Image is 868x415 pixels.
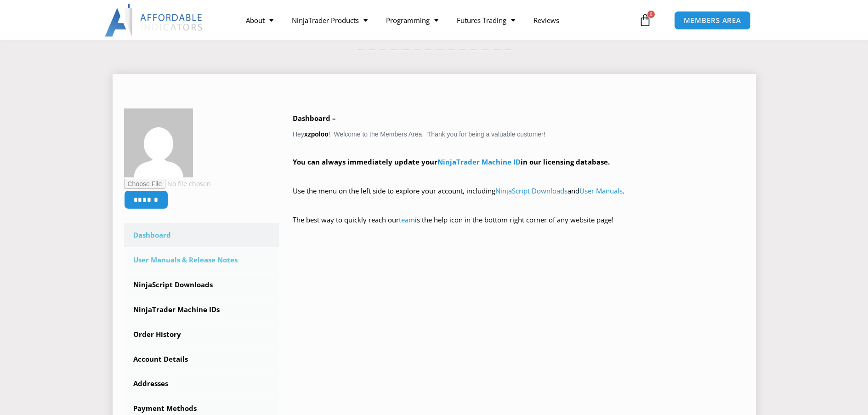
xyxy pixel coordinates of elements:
strong: xzpoloo [304,131,329,138]
a: Reviews [524,10,568,31]
p: Use the menu on the left side to explore your account, including and . [293,185,744,210]
a: NinjaScript Downloads [124,273,279,297]
nav: Menu [237,10,636,31]
a: team [399,215,415,224]
p: The best way to quickly reach our is the help icon in the bottom right corner of any website page! [293,214,744,239]
div: Hey ! Welcome to the Members Area. Thank you for being a valuable customer! [293,112,744,239]
a: Programming [377,10,448,31]
a: NinjaScript Downloads [495,186,567,195]
a: User Manuals [579,186,623,195]
a: NinjaTrader Products [283,10,377,31]
span: MEMBERS AREA [684,17,741,24]
img: LogoAI | Affordable Indicators – NinjaTrader [105,4,204,37]
a: NinjaTrader Machine ID [437,157,521,166]
a: NinjaTrader Machine IDs [124,298,279,322]
span: 0 [647,11,655,18]
a: Dashboard [124,223,279,247]
a: 0 [625,7,665,34]
a: Futures Trading [448,10,524,31]
a: Account Details [124,347,279,371]
a: About [237,10,283,31]
a: User Manuals & Release Notes [124,248,279,272]
a: Order History [124,323,279,347]
strong: You can always immediately update your in our licensing database. [293,157,610,166]
a: MEMBERS AREA [674,11,751,30]
b: Dashboard – [293,114,336,123]
a: Addresses [124,372,279,396]
img: b07b50b0916f1dc079b11a340a9d163ad42f66c40946a2b741b93dde4983f9f2 [124,108,193,177]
